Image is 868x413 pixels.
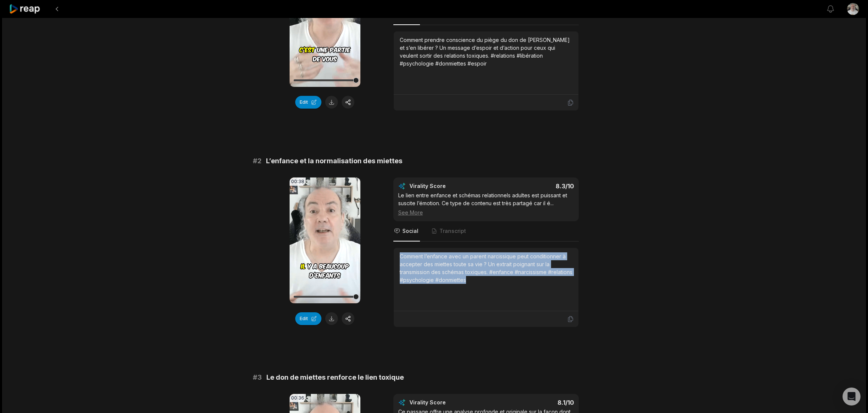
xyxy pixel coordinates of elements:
div: 8.1 /10 [493,399,574,406]
div: Comment l’enfance avec un parent narcissique peut conditionner à accepter des miettes toute sa vi... [400,252,572,284]
span: Social [402,227,418,235]
span: L’enfance et la normalisation des miettes [266,156,402,166]
video: Your browser does not support mp4 format. [290,177,360,303]
div: Virality Score [409,182,490,190]
button: Edit [295,312,321,325]
div: See More [398,209,574,216]
div: 8.3 /10 [493,182,574,190]
div: Comment prendre conscience du piège du don de [PERSON_NAME] et s’en libérer ? Un message d’espoir... [400,36,572,67]
button: Edit [295,96,321,109]
nav: Tabs [393,221,579,242]
div: Le lien entre enfance et schémas relationnels adultes est puissant et suscite l’émotion. Ce type ... [398,191,574,216]
span: # 3 [253,372,262,383]
span: Transcript [439,227,466,235]
div: Open Intercom Messenger [843,388,861,406]
span: # 2 [253,156,261,166]
span: Le don de miettes renforce le lien toxique [266,372,404,383]
div: Virality Score [409,399,490,406]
